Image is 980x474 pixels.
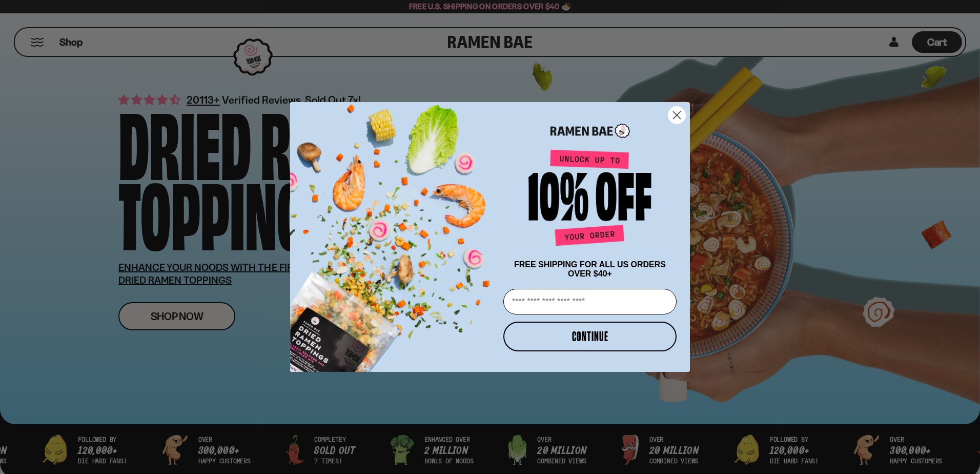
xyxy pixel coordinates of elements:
button: Close dialog [668,106,686,124]
img: Ramen Bae Logo [550,123,630,140]
span: FREE SHIPPING FOR ALL US ORDERS OVER $40+ [514,260,666,278]
img: ce7035ce-2e49-461c-ae4b-8ade7372f32c.png [290,93,499,372]
img: Unlock up to 10% off [526,149,654,250]
button: CONTINUE [503,322,677,351]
